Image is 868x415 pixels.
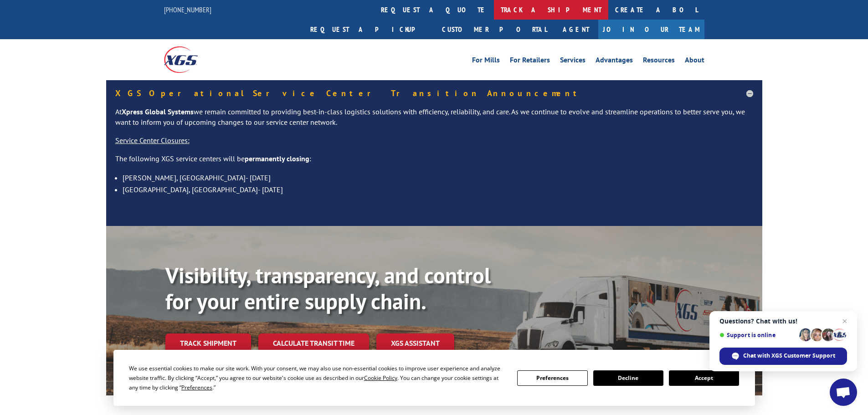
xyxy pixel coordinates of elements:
button: Decline [593,370,663,386]
a: Agent [554,20,598,39]
a: Track shipment [165,333,251,353]
a: Open chat [830,379,857,406]
span: Support is online [719,332,796,338]
a: For Mills [472,56,500,67]
div: Cookie Consent Prompt [113,350,755,406]
li: [PERSON_NAME], [GEOGRAPHIC_DATA]- [DATE] [123,172,753,184]
a: Resources [643,56,675,67]
button: Preferences [517,370,587,386]
a: Customer Portal [435,20,554,39]
p: At we remain committed to providing best-in-class logistics solutions with efficiency, reliabilit... [115,107,753,136]
a: For Retailers [510,56,550,67]
a: Services [560,56,586,67]
div: We use essential cookies to make our site work. With your consent, we may also use non-essential ... [129,364,506,392]
a: Request a pickup [303,20,435,39]
a: Advantages [596,56,633,67]
strong: permanently closing [245,154,309,163]
b: Visibility, transparency, and control for your entire supply chain. [165,261,491,316]
span: Chat with XGS Customer Support [719,348,847,365]
a: About [685,56,704,67]
h5: XGS Operational Service Center Transition Announcement [115,89,753,97]
span: Questions? Chat with us! [719,318,847,325]
a: Calculate transit time [258,333,369,353]
a: XGS ASSISTANT [376,333,454,353]
u: Service Center Closures: [115,136,190,145]
span: Cookie Policy [364,374,397,382]
li: [GEOGRAPHIC_DATA], [GEOGRAPHIC_DATA]- [DATE] [123,184,753,195]
a: [PHONE_NUMBER] [164,5,211,14]
span: Chat with XGS Customer Support [743,352,835,360]
p: The following XGS service centers will be : [115,154,753,172]
strong: Xpress Global Systems [122,107,194,116]
span: Preferences [181,384,212,391]
a: Join Our Team [598,20,704,39]
button: Accept [669,370,739,386]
